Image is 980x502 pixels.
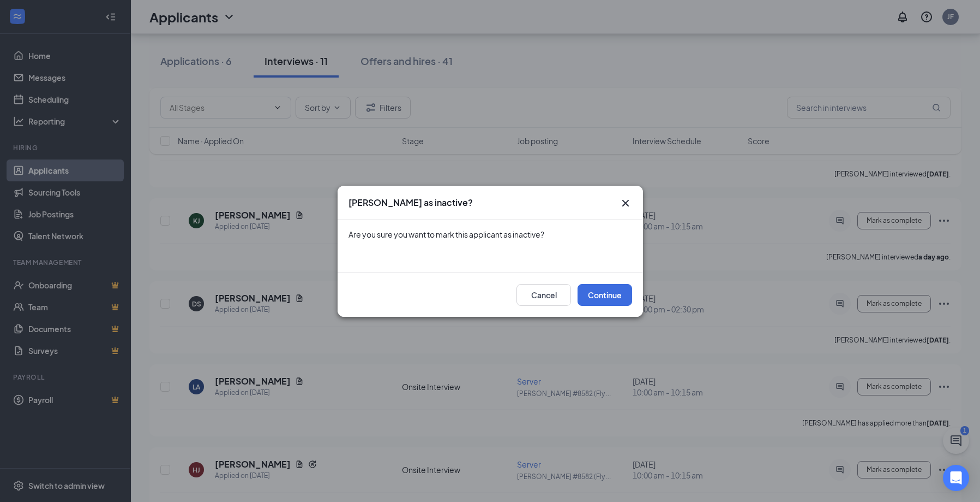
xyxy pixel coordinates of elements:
button: Close [619,197,632,210]
div: Open Intercom Messenger [943,465,969,491]
button: Cancel [516,284,571,306]
button: Continue [578,284,632,306]
div: Are you sure you want to mark this applicant as inactive? [348,229,632,240]
h3: [PERSON_NAME] as inactive? [348,197,473,209]
svg: Cross [619,197,632,210]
